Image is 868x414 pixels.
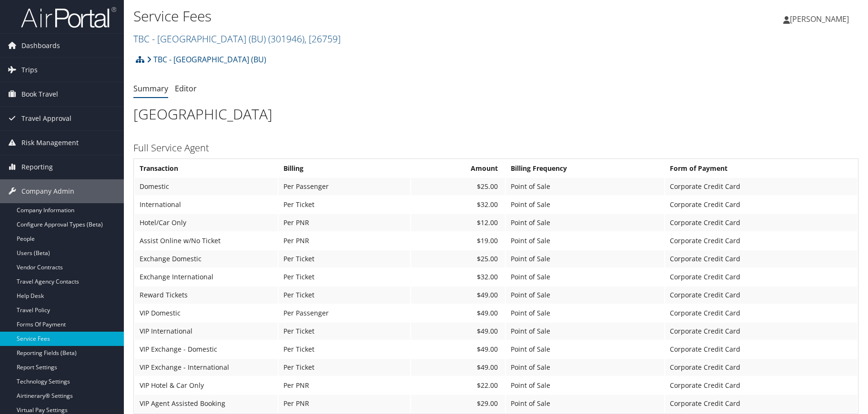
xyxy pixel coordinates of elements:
[506,250,664,267] td: Point of Sale
[135,196,278,213] td: International
[135,395,278,412] td: VIP Agent Assisted Booking
[411,323,505,340] td: $49.00
[135,250,278,267] td: Exchange Domestic
[21,58,38,82] span: Trips
[279,250,410,267] td: Per Ticket
[665,286,858,304] td: Corporate Credit Card
[506,160,664,177] th: Billing Frequency
[279,359,410,376] td: Per Ticket
[135,214,278,231] td: Hotel/Car Only
[133,32,341,45] a: TBC - [GEOGRAPHIC_DATA] (BU)
[665,341,858,358] td: Corporate Credit Card
[21,131,79,155] span: Risk Management
[783,5,858,33] a: [PERSON_NAME]
[506,178,664,195] td: Point of Sale
[133,104,858,124] h1: [GEOGRAPHIC_DATA]
[135,178,278,195] td: Domestic
[133,141,858,155] h3: Full Service Agent
[133,6,617,26] h1: Service Fees
[279,341,410,358] td: Per Ticket
[506,232,664,249] td: Point of Sale
[21,34,60,58] span: Dashboards
[411,214,505,231] td: $12.00
[665,196,858,213] td: Corporate Credit Card
[411,286,505,304] td: $49.00
[279,377,410,394] td: Per PNR
[279,286,410,304] td: Per Ticket
[506,395,664,412] td: Point of Sale
[506,323,664,340] td: Point of Sale
[665,232,858,249] td: Corporate Credit Card
[21,6,116,29] img: airportal-logo.png
[279,214,410,231] td: Per PNR
[279,268,410,286] td: Per Ticket
[665,359,858,376] td: Corporate Credit Card
[279,178,410,195] td: Per Passenger
[279,395,410,412] td: Per PNR
[279,232,410,249] td: Per PNR
[279,305,410,322] td: Per Passenger
[279,196,410,213] td: Per Ticket
[279,323,410,340] td: Per Ticket
[506,214,664,231] td: Point of Sale
[506,341,664,358] td: Point of Sale
[411,268,505,286] td: $32.00
[21,107,71,130] span: Travel Approval
[506,377,664,394] td: Point of Sale
[304,32,341,45] span: , [ 26759 ]
[135,323,278,340] td: VIP International
[147,50,266,69] a: TBC - [GEOGRAPHIC_DATA] (BU)
[411,359,505,376] td: $49.00
[665,395,858,412] td: Corporate Credit Card
[21,82,58,106] span: Book Travel
[411,250,505,267] td: $25.00
[411,196,505,213] td: $32.00
[21,155,53,179] span: Reporting
[279,160,410,177] th: Billing
[135,305,278,322] td: VIP Domestic
[506,196,664,213] td: Point of Sale
[135,232,278,249] td: Assist Online w/No Ticket
[411,160,505,177] th: Amount
[665,323,858,340] td: Corporate Credit Card
[665,268,858,286] td: Corporate Credit Card
[21,179,74,203] span: Company Admin
[411,395,505,412] td: $29.00
[506,359,664,376] td: Point of Sale
[135,268,278,286] td: Exchange International
[175,83,197,94] a: Editor
[790,14,849,24] span: [PERSON_NAME]
[506,286,664,304] td: Point of Sale
[411,305,505,322] td: $49.00
[411,341,505,358] td: $49.00
[665,377,858,394] td: Corporate Credit Card
[135,377,278,394] td: VIP Hotel & Car Only
[665,160,858,177] th: Form of Payment
[135,286,278,304] td: Reward Tickets
[411,178,505,195] td: $25.00
[506,305,664,322] td: Point of Sale
[665,250,858,267] td: Corporate Credit Card
[665,214,858,231] td: Corporate Credit Card
[268,32,304,45] span: ( 301946 )
[665,178,858,195] td: Corporate Credit Card
[135,359,278,376] td: VIP Exchange - International
[135,341,278,358] td: VIP Exchange - Domestic
[133,83,168,94] a: Summary
[411,377,505,394] td: $22.00
[506,268,664,286] td: Point of Sale
[665,305,858,322] td: Corporate Credit Card
[411,232,505,249] td: $19.00
[135,160,278,177] th: Transaction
